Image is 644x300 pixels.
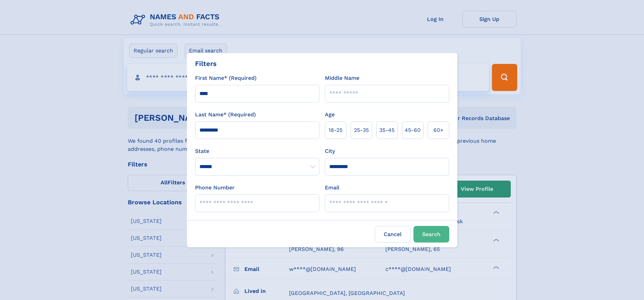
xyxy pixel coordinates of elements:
[325,147,335,155] label: City
[325,111,335,119] label: Age
[325,184,339,192] label: Email
[405,126,421,134] span: 45‑60
[195,184,235,192] label: Phone Number
[195,74,257,82] label: First Name* (Required)
[379,126,395,134] span: 35‑45
[433,126,444,134] span: 60+
[195,59,217,69] div: Filters
[325,74,359,82] label: Middle Name
[354,126,369,134] span: 25‑35
[375,226,411,243] label: Cancel
[329,126,342,134] span: 18‑25
[413,226,449,243] button: Search
[195,111,256,119] label: Last Name* (Required)
[195,147,319,155] label: State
